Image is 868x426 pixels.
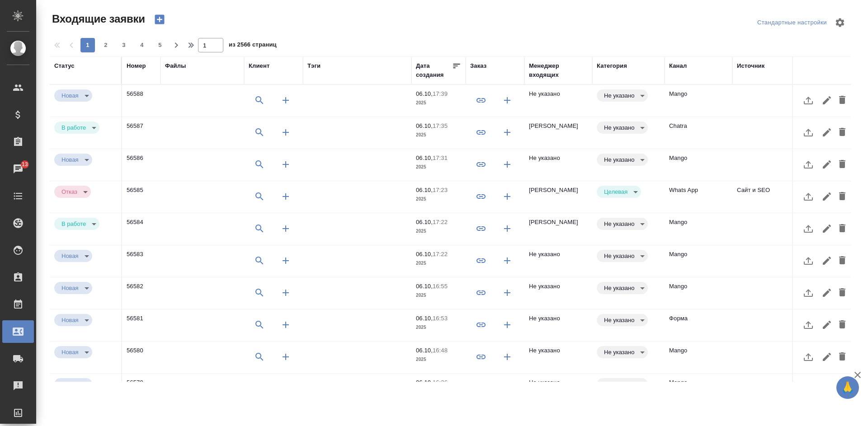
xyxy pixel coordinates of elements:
button: Загрузить файл [797,282,819,304]
td: Mango [665,277,732,309]
div: Новая [597,186,641,198]
button: Создать заказ [496,250,518,272]
p: 16:55 [433,283,448,290]
div: Новая [54,89,92,102]
td: [PERSON_NAME] [524,213,592,245]
button: Не указано [601,348,637,356]
button: Загрузить файл [797,378,819,400]
button: Создать заказ [496,122,518,143]
button: Не указано [601,380,637,388]
p: 06.10, [416,379,433,386]
span: Входящие заявки [50,12,145,26]
button: 4 [135,38,149,52]
div: Новая [54,122,99,134]
td: Mango [665,213,732,245]
button: Создать клиента [275,378,297,400]
button: Создать клиента [275,282,297,304]
p: 2025 [416,131,461,140]
button: Загрузить файл [797,314,819,336]
div: split button [755,16,829,30]
span: 4 [135,41,149,50]
button: Создать заказ [496,218,518,239]
td: Mango [665,149,732,181]
td: Не указано [524,277,592,309]
button: Создать клиента [275,218,297,239]
button: Привязать к существующему заказу [470,154,492,175]
button: Создать [149,12,170,27]
button: Загрузить файл [797,89,819,111]
div: Новая [54,346,92,358]
button: Не указано [601,156,637,164]
td: Не указано [524,85,592,117]
button: В работе [59,220,89,228]
div: Новая [597,378,648,390]
button: Не указано [601,220,637,228]
p: 2025 [416,355,461,364]
p: 06.10, [416,154,433,161]
td: 56583 [122,245,160,277]
td: Не указано [524,342,592,373]
p: 17:23 [433,187,448,193]
button: Выбрать клиента [249,314,270,336]
div: Категория [597,61,627,70]
p: 17:31 [433,154,448,161]
a: 13 [2,158,34,180]
button: Привязать к существующему заказу [470,346,492,368]
td: Chatra [665,117,732,149]
p: 06.10, [416,347,433,354]
div: Источник [737,61,764,70]
button: Редактировать [819,250,835,272]
td: 56586 [122,149,160,181]
button: 5 [153,38,167,52]
button: Создать заказ [496,314,518,336]
button: 🙏 [836,376,859,399]
button: Загрузить файл [797,346,819,368]
button: Выбрать клиента [249,154,270,175]
button: Удалить [835,218,850,239]
button: В работе [59,124,89,131]
button: Новая [59,92,81,99]
button: Привязать к существующему заказу [470,250,492,272]
p: 17:35 [433,122,448,129]
button: Удалить [835,314,850,336]
p: 17:39 [433,90,448,97]
button: Не указано [601,92,637,99]
p: 2025 [416,163,461,172]
td: 56580 [122,342,160,373]
button: Создать клиента [275,186,297,207]
div: Новая [597,122,648,134]
td: Mango [665,374,732,405]
button: Выбрать клиента [249,186,270,207]
button: Удалить [835,89,850,111]
div: Дата создания [416,61,452,80]
div: Заказ [470,61,486,70]
td: Не указано [524,149,592,181]
button: Удалить [835,346,850,368]
div: Тэги [307,61,321,70]
button: Загрузить файл [797,154,819,175]
td: 56581 [122,309,160,341]
button: Создать заказ [496,378,518,400]
p: 2025 [416,259,461,268]
div: Новая [597,314,648,326]
p: 06.10, [416,90,433,97]
button: Выбрать клиента [249,122,270,143]
p: 06.10, [416,122,433,129]
button: Создать заказ [496,89,518,111]
div: Новая [54,378,92,390]
button: Создать заказ [496,282,518,304]
span: из 2566 страниц [229,39,277,52]
button: Новая [59,284,81,292]
p: 16:36 [433,379,448,386]
div: Новая [597,154,648,166]
button: Загрузить файл [797,218,819,239]
button: Не указано [601,124,637,131]
button: Создать клиента [275,89,297,111]
button: Создать заказ [496,154,518,175]
span: 2 [99,41,113,50]
button: Создать клиента [275,346,297,368]
p: 2025 [416,227,461,236]
button: 3 [117,38,131,52]
button: Выбрать клиента [249,218,270,239]
button: Создать заказ [496,186,518,207]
